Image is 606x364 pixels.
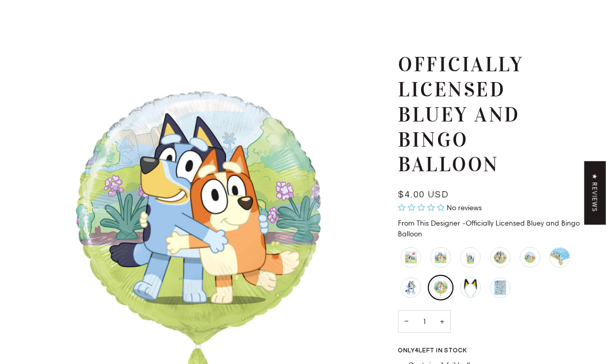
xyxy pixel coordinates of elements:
div: Click to open Judge.me floating reviews tab [584,161,606,225]
input: Quantity [398,310,451,333]
button: Increase quantity [433,310,451,333]
li: Officially Licensed Bluey and Bingo Balloon [428,275,453,300]
li: Round Bluey Plates - Large [487,245,513,270]
span: No reviews [447,203,482,212]
li: Bluey Clouds Table Cover [547,245,573,270]
span: 4 [415,348,419,353]
li: Jumbo Bluey Balloon [398,275,424,300]
span: - [462,218,466,228]
li: Bluey Stickers [487,275,513,300]
li: Bluey and Bingo Napkins - Small [428,245,453,270]
li: Plush Bluey Headband [458,275,483,300]
li: Bluey and Bingo Napkins - Large [398,245,424,270]
span: Only left in stock [398,348,471,354]
li: Bluey and Bingo Cups [458,245,483,270]
span: From This Designer [398,218,460,228]
span: Officially Licensed Bluey and Bingo Balloon [398,218,580,238]
button: Decrease quantity [398,310,414,333]
li: Round Bluey Plates - Small [517,245,543,270]
h1: Officially Licensed Bluey and Bingo Balloon [398,52,573,177]
span: $4.00 USD [398,190,448,199]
